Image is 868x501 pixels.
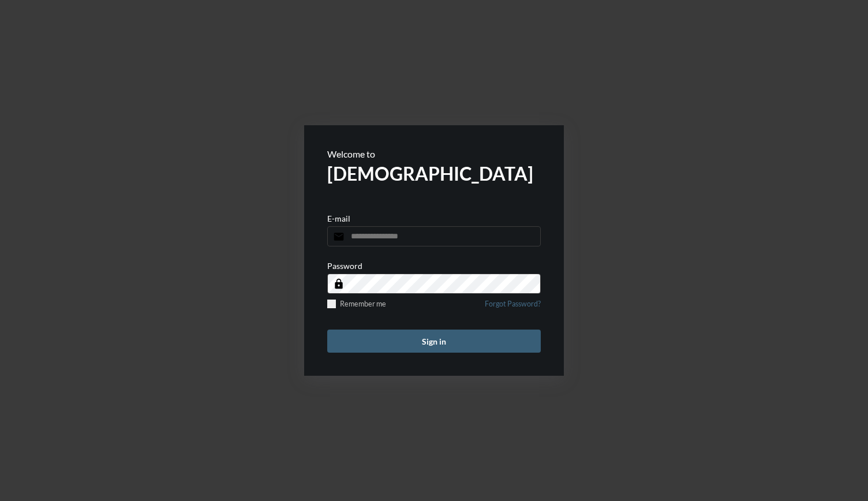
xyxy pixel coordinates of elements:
p: Welcome to [327,148,541,159]
button: Sign in [327,330,541,353]
p: Password [327,261,362,271]
h2: [DEMOGRAPHIC_DATA] [327,162,541,185]
a: Forgot Password? [485,300,541,315]
p: E-mail [327,214,350,223]
label: Remember me [327,300,386,308]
